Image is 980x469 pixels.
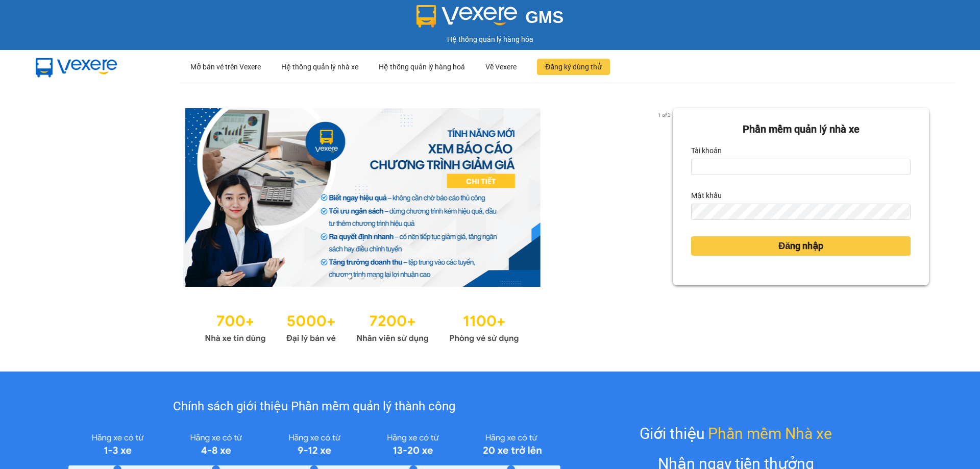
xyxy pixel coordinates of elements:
[691,187,722,204] label: Mật khẩu
[658,108,673,287] button: next slide / item
[348,275,352,279] li: slide item 1
[3,34,977,45] div: Hệ thống quản lý hàng hóa
[416,15,564,23] a: GMS
[485,51,517,83] div: Về Vexere
[708,422,832,446] span: Phần mềm Nhà xe
[281,51,358,83] div: Hệ thống quản lý nhà xe
[379,51,465,83] div: Hệ thống quản lý hàng hoá
[190,51,261,83] div: Mở bán vé trên Vexere
[525,8,563,27] span: GMS
[545,61,602,72] span: Đăng ký dùng thử
[416,5,518,28] img: logo 2
[655,108,673,121] p: 1 of 3
[691,159,911,175] input: Tài khoản
[691,121,911,137] div: Phần mềm quản lý nhà xe
[691,142,722,159] label: Tài khoản
[691,204,911,220] input: Mật khẩu
[372,275,376,279] li: slide item 3
[360,275,364,279] li: slide item 2
[537,59,610,75] button: Đăng ký dùng thử
[51,108,65,287] button: previous slide / item
[205,307,519,346] img: Statistics.png
[640,422,832,446] div: Giới thiệu
[691,236,911,256] button: Đăng nhập
[68,397,560,416] div: Chính sách giới thiệu Phần mềm quản lý thành công
[26,50,128,84] img: mbUUG5Q.png
[778,239,823,253] span: Đăng nhập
